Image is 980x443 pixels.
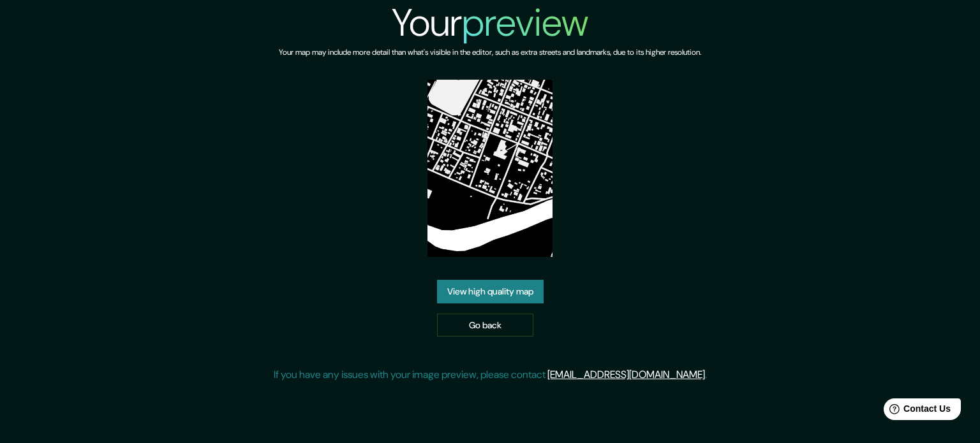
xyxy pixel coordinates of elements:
a: [EMAIL_ADDRESS][DOMAIN_NAME] [547,368,705,381]
iframe: Help widget launcher [866,393,966,429]
a: Go back [437,314,533,337]
img: created-map-preview [427,80,553,257]
p: If you have any issues with your image preview, please contact . [274,367,707,382]
a: View high quality map [437,280,544,303]
h6: Your map may include more detail than what's visible in the editor, such as extra streets and lan... [279,46,701,59]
